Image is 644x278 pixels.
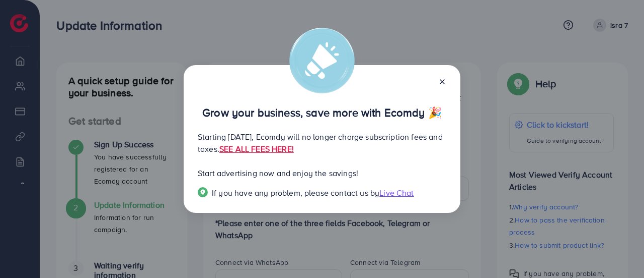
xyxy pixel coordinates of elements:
[198,187,208,197] img: Popup guide
[198,167,446,179] p: Start advertising now and enjoy the savings!
[198,106,446,119] p: Grow your business, save more with Ecomdy 🎉
[219,143,294,154] a: SEE ALL FEES HERE!
[289,28,355,93] img: alert
[379,187,414,198] span: Live Chat
[198,131,446,155] p: Starting [DATE], Ecomdy will no longer charge subscription fees and taxes.
[212,187,379,198] span: If you have any problem, please contact us by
